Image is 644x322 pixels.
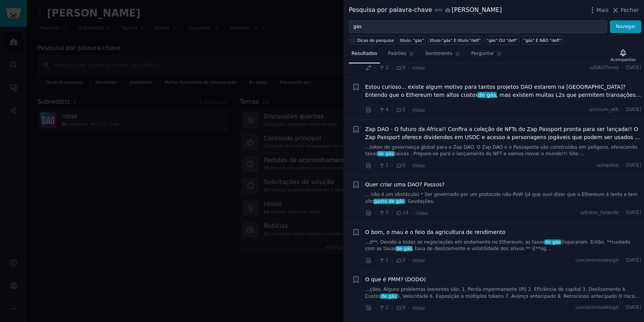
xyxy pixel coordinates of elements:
[365,229,506,235] font: O bom, o mau e o feio da agricultura de rendimento
[394,151,584,156] font: baixas . Prepare-se para o lançamento do NFT e vamos inovar o mundo!!! Site:...
[435,7,442,13] font: em
[402,163,406,168] font: 0
[610,20,641,33] button: Navegar
[575,305,618,310] font: u/economiadesign
[375,305,376,311] font: ·
[408,107,410,113] font: ·
[611,6,639,14] button: Fechar
[626,257,641,263] font: [DATE]
[365,181,445,189] a: Quer criar uma DAO? Passos?
[402,107,406,112] font: 2
[626,107,641,112] font: [DATE]
[391,210,393,216] font: ·
[349,36,396,45] button: Dicas de pesquisa
[375,107,376,113] font: ·
[365,125,642,141] a: Zap DAO - O futuro da África!! Confira a coleção de NFTs do Zap Passport pronta para ser lançada!...
[416,211,428,216] font: r/dao
[400,38,424,43] font: título: "gás"
[621,163,623,168] font: ·
[452,6,502,13] font: [PERSON_NAME]
[365,287,627,299] font: ...ções. Alguns problemas inerentes são: 1. Perda impermanente (PI) 2. Eficiência de capital 3. D...
[596,7,609,13] font: Mais
[621,210,623,215] font: ·
[352,51,377,56] font: Resultados
[391,107,393,113] font: ·
[575,257,618,263] font: u/economiadesign
[621,257,623,263] font: ·
[375,65,376,71] font: ·
[478,92,496,98] font: de gás
[590,65,618,70] font: u/DAOTimes
[412,246,551,251] font: , taxa de deslizamento e volatilidade dos ativos.** \[**Ug...
[412,108,425,113] font: r/dao
[388,51,406,56] font: Padrões
[422,48,463,63] a: Sentimento
[386,210,389,215] font: 5
[398,36,426,45] a: título: "gás"
[616,24,636,29] font: Navegar
[412,305,425,311] font: r/dao
[365,144,637,157] font: ...token de governança global para o Zap DAO. O Zap DAO e o Passaporte são construídos em polígon...
[430,38,480,43] font: título:"gás" E título:"defi"
[386,107,389,112] font: 4
[402,305,406,310] font: 0
[365,84,626,98] font: Estou curioso... existe algum motivo para tantos projetos DAO estarem na [GEOGRAPHIC_DATA]? Enten...
[608,47,639,63] button: Acompanhar
[408,257,410,263] font: ·
[411,210,412,216] font: ·
[374,199,404,204] font: gasto de gás
[522,36,563,45] a: "gás" E NÃO "defi"
[545,239,560,245] font: de gás
[404,199,434,204] font: ) Saudações.
[391,257,393,263] font: ·
[386,305,389,310] font: 2
[365,239,545,245] font: ...d**. Devido a todas as negociações em andamento no Ethereum, as taxas
[428,36,482,45] a: título:"gás" E título:"defi"
[386,65,389,70] font: 2
[621,7,639,13] font: Fechar
[588,6,609,14] button: Mais
[375,162,376,168] font: ·
[626,163,641,168] font: [DATE]
[375,210,376,216] font: ·
[408,65,410,71] font: ·
[378,151,394,156] font: de gás
[365,191,642,205] a: ... não é um obstáculo) * Ser governado por um protocolo não-PoW (já que ouvi dizer que o Ethereu...
[412,258,425,263] font: r/dao
[597,163,618,168] font: u/zapdao
[471,51,494,56] font: Perguntar
[402,65,406,70] font: 0
[425,51,452,56] font: Sentimento
[375,257,376,263] font: ·
[391,162,393,168] font: ·
[468,48,505,63] a: Perguntar
[357,38,394,43] font: Dicas de pesquisa
[626,65,641,70] font: [DATE]
[365,83,642,99] a: Estou curioso... existe algum motivo para tantos projetos DAO estarem na [GEOGRAPHIC_DATA]? Enten...
[385,48,417,63] a: Padrões
[365,181,445,188] font: Quer criar uma DAO? Passos?
[365,239,642,252] a: ...d**. Devido a todas as negociações em andamento no Ethereum, as taxasde gásdispararam. Então, ...
[621,305,623,310] font: ·
[408,305,410,311] font: ·
[621,65,623,70] font: ·
[402,257,406,263] font: 0
[391,65,393,71] font: ·
[408,162,410,168] font: ·
[365,192,637,204] font: ... não é um obstáculo) * Ser governado por um protocolo não-PoW (já que ouvi dizer que o Ethereu...
[365,92,641,106] font: , mas existem muitas L2s que permitem transações de centavos.
[589,107,618,112] font: u/onium_eth
[386,257,389,263] font: 1
[485,36,519,45] a: "gás" OU "defi"
[349,48,380,63] a: Resultados
[412,65,425,71] font: r/dao
[402,210,409,215] font: 14
[610,57,636,62] font: Acompanhar
[365,144,642,158] a: ...token de governança global para o Zap DAO. O Zap DAO e o Passaporte são construídos em polígon...
[580,210,619,215] font: u/Estou_Falando
[524,38,561,43] font: "gás" E NÃO "defi"
[349,6,432,13] font: Pesquisa por palavra-chave
[626,210,641,215] font: [DATE]
[365,286,642,300] a: ...ções. Alguns problemas inerentes são: 1. Perda impermanente (PI) 2. Eficiência de capital 3. D...
[365,276,426,284] a: O que é PMM? (DODO)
